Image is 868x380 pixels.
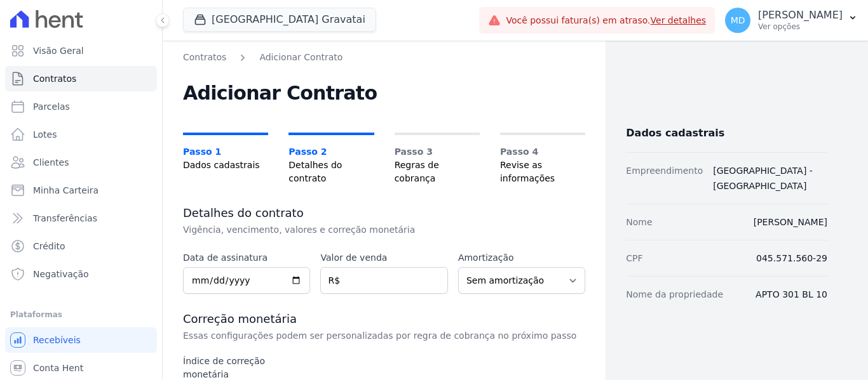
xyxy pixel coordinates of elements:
[715,3,868,38] button: MD [PERSON_NAME] Ver opções
[506,14,706,27] span: Você possui fatura(s) em atraso.
[10,307,152,322] div: Plataformas
[33,156,69,169] span: Clientes
[183,8,376,32] button: [GEOGRAPHIC_DATA] Gravatai
[458,251,585,265] label: Amortização
[395,145,480,159] span: Passo 3
[320,251,447,265] label: Valor de venda
[259,51,342,64] a: Adicionar Contrato
[33,268,89,280] span: Negativação
[183,133,585,185] nav: Progress
[500,145,585,159] span: Passo 4
[183,84,585,102] h2: Adicionar Contrato
[651,15,707,25] a: Ver detalhes
[288,159,374,185] span: Detalhes do contrato
[626,251,642,266] dt: CPF
[33,72,76,85] span: Contratos
[33,212,97,225] span: Transferências
[395,159,480,185] span: Regras de cobrança
[626,214,652,230] dt: Nome
[33,362,83,374] span: Conta Hent
[626,124,827,142] h3: Dados cadastrais
[5,150,157,175] a: Clientes
[5,66,157,91] a: Contratos
[626,287,723,302] dt: Nome da propriedade
[183,251,310,265] label: Data de assinatura
[758,9,843,22] p: [PERSON_NAME]
[33,334,81,346] span: Recebíveis
[33,184,98,197] span: Minha Carteira
[5,38,157,63] a: Visão Geral
[5,178,157,203] a: Minha Carteira
[183,159,268,172] span: Dados cadastrais
[5,261,157,287] a: Negativação
[183,145,268,159] span: Passo 1
[33,100,70,113] span: Parcelas
[183,51,585,64] nav: Breadcrumb
[183,51,226,64] a: Contratos
[626,163,703,193] dt: Empreendimento
[183,223,585,236] p: Vigência, vencimento, valores e correção monetária
[713,163,827,193] dd: [GEOGRAPHIC_DATA] - [GEOGRAPHIC_DATA]
[756,251,827,266] dd: 045.571.560-29
[33,128,57,141] span: Lotes
[5,122,157,147] a: Lotes
[5,233,157,259] a: Crédito
[33,240,65,252] span: Crédito
[500,159,585,185] span: Revise as informações
[183,329,585,342] p: Essas configurações podem ser personalizadas por regra de cobrança no próximo passo
[288,145,374,159] span: Passo 2
[183,311,585,327] h3: Correção monetária
[5,94,157,119] a: Parcelas
[758,22,843,32] p: Ver opções
[33,44,84,57] span: Visão Geral
[754,214,827,230] dd: [PERSON_NAME]
[5,206,157,231] a: Transferências
[183,206,585,221] h3: Detalhes do contrato
[756,287,827,302] dd: APTO 301 BL 10
[5,327,157,353] a: Recebíveis
[731,16,745,25] span: MD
